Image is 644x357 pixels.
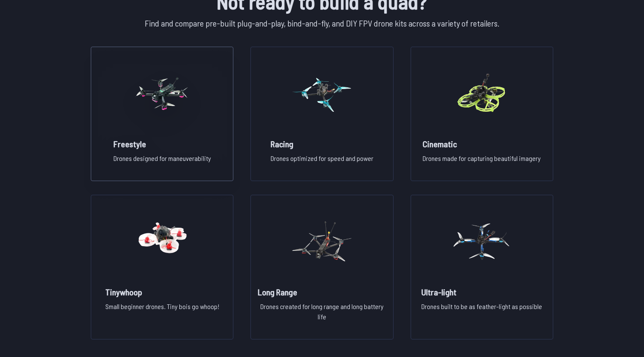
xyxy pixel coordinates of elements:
a: image of categoryLong RangeDrones created for long range and long battery life [250,195,393,339]
p: Drones made for capturing beautiful imagery [423,153,541,170]
p: Small beginner drones. Tiny bois go whoop! [105,301,219,329]
a: image of categoryFreestyleDrones designed for maneuverability [91,47,233,181]
p: Drones built to be as feather-light as possible [421,301,542,329]
h2: Tinywhoop [105,286,219,298]
p: Find and compare pre-built plug-and-play, bind-and-fly, and DIY FPV drone kits across a variety o... [89,17,555,30]
img: image of category [131,56,193,131]
img: image of category [131,204,193,279]
h2: Long Range [258,286,386,298]
p: Drones designed for maneuverability [113,153,211,170]
a: image of categoryTinywhoopSmall beginner drones. Tiny bois go whoop! [91,195,233,339]
img: image of category [451,56,513,131]
h2: Cinematic [423,138,541,150]
p: Drones created for long range and long battery life [258,301,386,329]
img: image of category [291,204,353,279]
p: Drones optimized for speed and power [271,153,373,170]
img: image of category [451,204,513,279]
a: image of categoryRacingDrones optimized for speed and power [250,47,393,181]
h2: Freestyle [113,138,211,150]
h2: Racing [271,138,373,150]
a: image of categoryUltra-lightDrones built to be as feather-light as possible [411,195,553,339]
a: image of categoryCinematicDrones made for capturing beautiful imagery [411,47,553,181]
h2: Ultra-light [421,286,542,298]
img: image of category [291,56,353,131]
